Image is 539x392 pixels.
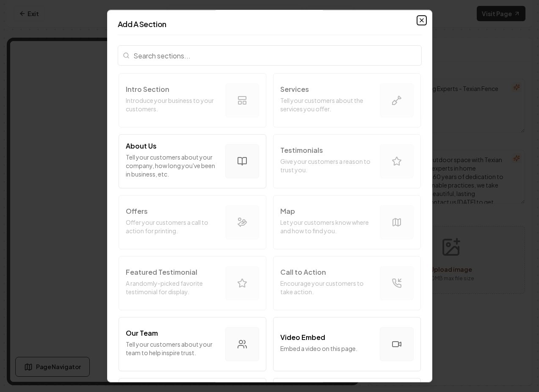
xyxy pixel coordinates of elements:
p: Video Embed [280,332,325,342]
button: Video EmbedEmbed a video on this page. [273,317,421,371]
p: Our Team [126,328,158,338]
button: Our TeamTell your customers about your team to help inspire trust. [119,317,266,371]
button: About UsTell your customers about your company, how long you've been in business, etc. [119,134,266,188]
p: Tell your customers about your team to help inspire trust. [126,340,218,357]
h2: Add A Section [118,20,422,28]
p: About Us [126,141,157,151]
input: Search sections... [118,45,422,66]
p: Tell your customers about your company, how long you've been in business, etc. [126,153,218,178]
p: Embed a video on this page. [280,344,373,353]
